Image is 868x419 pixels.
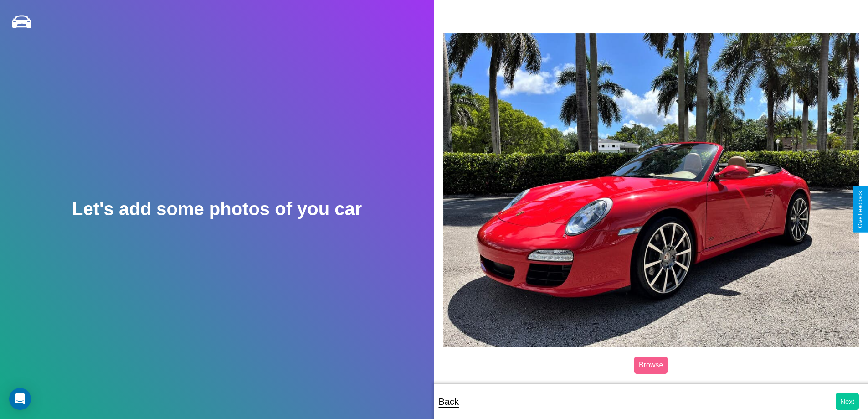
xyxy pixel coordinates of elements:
[836,393,859,410] button: Next
[634,357,668,374] label: Browse
[443,33,859,347] img: posted
[72,199,362,219] h2: Let's add some photos of you car
[439,393,459,410] p: Back
[9,388,31,410] div: Open Intercom Messenger
[857,191,863,228] div: Give Feedback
